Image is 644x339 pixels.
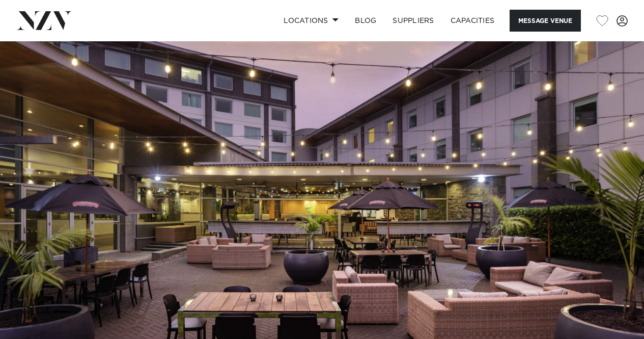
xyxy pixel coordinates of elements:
a: SUPPLIERS [384,10,442,32]
a: Capacities [442,10,503,32]
a: BLOG [347,10,384,32]
a: Locations [275,10,347,32]
img: nzv-logo.png [16,11,72,30]
button: Message Venue [510,10,581,32]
